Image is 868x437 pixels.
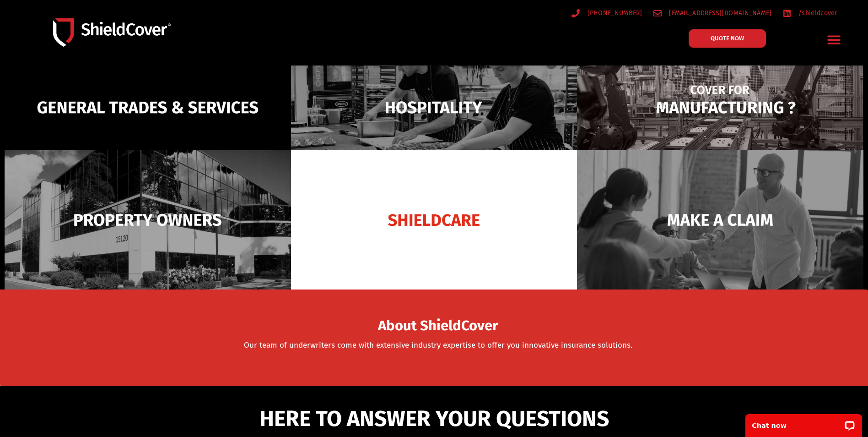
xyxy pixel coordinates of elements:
[130,408,738,430] h5: HERE TO ANSWER YOUR QUESTIONS
[585,7,642,19] span: [PHONE_NUMBER]
[823,29,845,50] div: Menu Toggle
[378,320,498,332] span: About ShieldCover
[783,7,837,19] a: /shieldcover
[667,7,771,19] span: [EMAIL_ADDRESS][DOMAIN_NAME]
[689,29,766,48] a: QUOTE NOW
[653,7,772,19] a: [EMAIL_ADDRESS][DOMAIN_NAME]
[739,408,868,437] iframe: LiveChat chat widget
[796,7,837,19] span: /shieldcover
[53,18,171,47] img: Shield-Cover-Underwriting-Australia-logo-full
[571,7,642,19] a: [PHONE_NUMBER]
[378,323,498,332] a: About ShieldCover
[244,340,632,350] a: Our team of underwriters come with extensive industry expertise to offer you innovative insurance...
[711,35,744,41] span: QUOTE NOW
